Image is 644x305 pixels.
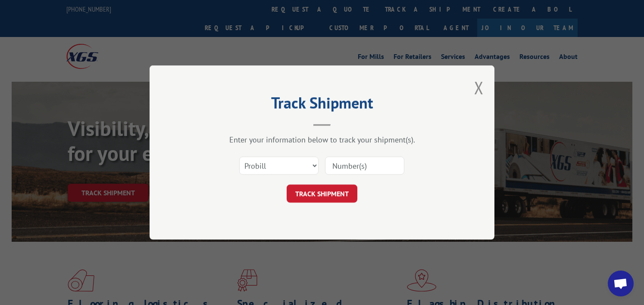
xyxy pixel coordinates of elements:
[608,271,634,296] a: Open chat
[193,135,451,145] div: Enter your information below to track your shipment(s).
[287,185,357,203] button: TRACK SHIPMENT
[193,97,451,113] h2: Track Shipment
[474,76,484,99] button: Close modal
[325,157,404,175] input: Number(s)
